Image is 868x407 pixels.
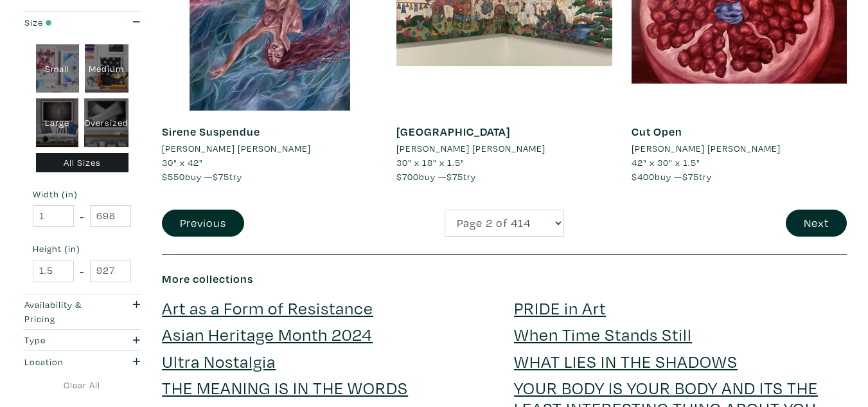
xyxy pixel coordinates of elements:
[514,323,692,345] a: When Time Stands Still
[162,323,373,345] a: Asian Heritage Month 2024
[682,170,699,183] span: $75
[162,350,276,372] a: Ultra Nostalgia
[36,98,78,147] div: Large
[514,296,606,319] a: PRIDE in Art
[632,141,847,156] a: [PERSON_NAME] [PERSON_NAME]
[213,170,229,183] span: $75
[162,141,311,156] li: [PERSON_NAME] [PERSON_NAME]
[162,141,377,156] a: [PERSON_NAME] [PERSON_NAME]
[162,210,244,237] button: Previous
[24,355,107,369] div: Location
[21,12,143,33] button: Size
[162,156,203,168] span: 30" x 42"
[396,170,476,183] span: buy — try
[396,124,510,139] a: [GEOGRAPHIC_DATA]
[162,376,408,399] a: THE MEANING IS IN THE WORDS
[396,141,612,156] a: [PERSON_NAME] [PERSON_NAME]
[396,170,419,183] span: $700
[632,170,655,183] span: $400
[21,378,143,392] a: Clear All
[24,298,107,325] div: Availability & Pricing
[396,156,465,168] span: 30" x 18" x 1.5"
[632,141,781,156] li: [PERSON_NAME] [PERSON_NAME]
[632,156,700,168] span: 42" x 30" x 1.5"
[80,262,84,280] span: -
[632,124,682,139] a: Cut Open
[162,124,260,139] a: Sirene Suspendue
[21,330,143,351] button: Type
[162,272,847,286] h6: More collections
[33,190,131,199] small: Width (in)
[85,44,128,93] div: Medium
[632,170,712,183] span: buy — try
[36,44,80,93] div: Small
[36,153,128,173] div: All Sizes
[33,245,131,254] small: Height (in)
[514,350,738,372] a: WHAT LIES IN THE SHADOWS
[447,170,463,183] span: $75
[162,296,373,319] a: Art as a Form of Resistance
[80,208,84,225] span: -
[24,15,107,30] div: Size
[21,351,143,372] button: Location
[786,210,847,237] button: Next
[396,141,545,156] li: [PERSON_NAME] [PERSON_NAME]
[84,98,128,147] div: Oversized
[21,294,143,329] button: Availability & Pricing
[24,333,107,347] div: Type
[162,170,242,183] span: buy — try
[162,170,185,183] span: $550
